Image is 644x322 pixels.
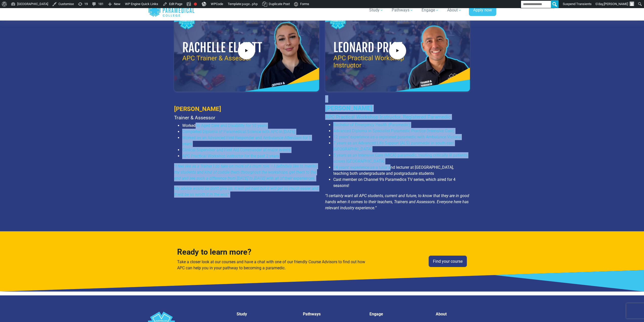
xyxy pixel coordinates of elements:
em: My advice would be don’t give up, it will get hard but it will get so much easier and it will be ... [174,186,318,197]
li: Advanced Diploma in Specialist Paramedic Practice (Intensive Care) [333,128,470,134]
p: Take a closer look at our courses and have a chat with one of our friendly Course Advisors to fin... [177,259,368,271]
h5: About [436,312,496,316]
li: Worked as an Advanced First Responder and Ambulance Attendant for 5 years [182,135,319,147]
a: Study [366,3,387,17]
h3: [PERSON_NAME] [174,105,319,113]
li: Worked in Aged Care and Disability for 10 years [182,123,319,129]
a: Apply now [469,5,496,16]
h4: APC Practical Workshop Instructor, Registered Paramedic [325,114,470,120]
em: I feel like as a Trainer I do take on more of a mum role – I definitely like to mentor my student... [174,164,317,181]
a: About [444,3,465,17]
li: Bachelor of Emergency Health (Paramedic) [333,122,470,128]
p: .” [174,185,319,198]
p: “ [325,193,470,211]
div: Focus keyphrase not set [194,3,197,6]
li: APC Practical Workshop Instructor for the past 2 years [182,153,319,159]
em: “I certainly want all APC students, current and future, to know that they are in good hands when ... [325,193,469,210]
h3: Ready to learn more? [177,248,368,257]
a: Australian Paramedical College [148,2,195,18]
em: . [314,176,315,181]
li: Cast member on Channel 9’s Paramedics TV series, which aired for 4 seasons! [333,177,470,189]
h5: Pathways [303,312,363,316]
h5: Engage [369,312,430,316]
span: [PERSON_NAME] [604,2,628,6]
a: Find your course [429,256,467,267]
p: “ [174,163,319,181]
li: 14 years’ experience as a tutor and lecturer at [GEOGRAPHIC_DATA], teaching both undergraduate an... [333,164,470,177]
span: page.php [242,2,258,6]
a: Pathways [389,3,417,17]
h4: Trainer & Assessor [174,115,319,121]
li: Clinical Supervisor and First Aid Commander at major events [182,147,319,153]
li: 5 years as an Intensive Care (MICA) paramedic, treating critically ill patients across [GEOGRAPHI... [333,152,470,164]
h3: [PERSON_NAME] [325,105,470,112]
a: Engage [419,3,442,17]
li: 12 years’ experience as a registered paramedic with Ambulance Victoria [333,134,470,140]
li: 7 years as an Advanced Life Support (ALS) paramedic in south-east [GEOGRAPHIC_DATA] [333,140,470,152]
li: Completed Diploma of Paramedical Science with APC in [DATE] [182,129,319,135]
h5: Study [237,312,297,316]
